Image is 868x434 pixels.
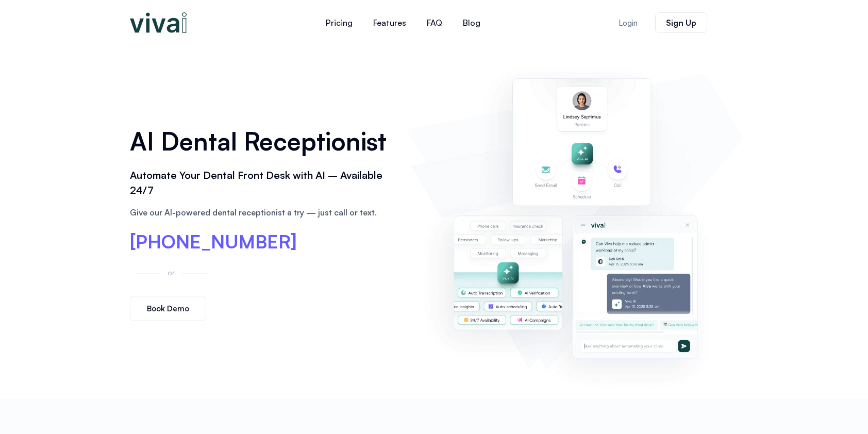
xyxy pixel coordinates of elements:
[130,123,396,159] h1: AI Dental Receptionist
[130,296,206,321] a: Book Demo
[315,10,363,35] a: Pricing
[363,10,416,35] a: Features
[453,10,491,35] a: Blog
[254,10,553,35] nav: Menu
[411,56,738,389] img: AI dental receptionist dashboard – virtual receptionist dental office
[130,232,297,251] a: [PHONE_NUMBER]
[130,168,396,198] h2: Automate Your Dental Front Desk with AI – Available 24/7
[619,19,638,27] span: Login
[147,305,189,312] span: Book Demo
[130,206,396,219] p: Give our AI-powered dental receptionist a try — just call or text.
[655,12,707,33] a: Sign Up
[416,10,453,35] a: FAQ
[666,19,696,27] span: Sign Up
[165,266,177,278] p: or
[606,13,650,33] a: Login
